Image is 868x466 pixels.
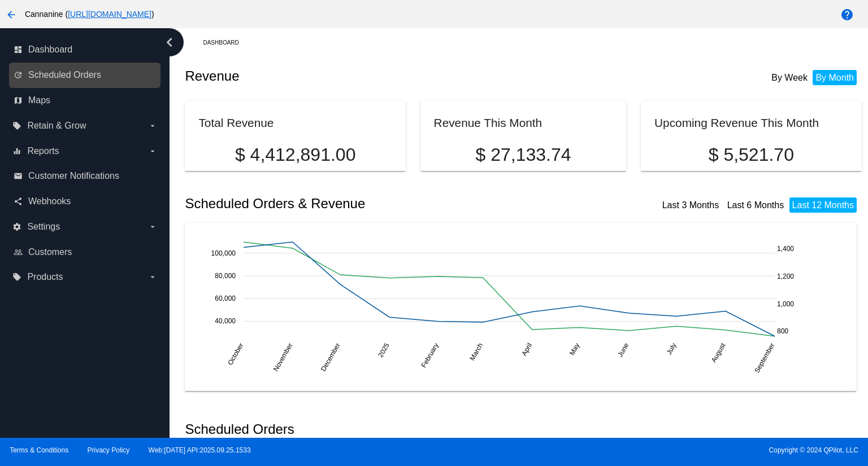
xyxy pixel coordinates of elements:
a: people_outline Customers [14,243,157,261]
i: dashboard [14,45,23,54]
text: March [468,341,485,362]
i: chevron_left [160,33,179,51]
li: By Week [769,70,810,85]
text: 80,000 [215,271,236,279]
span: Dashboard [28,45,72,55]
a: email Customer Notifications [14,167,157,185]
i: people_outline [14,248,23,257]
h2: Upcoming Revenue This Month [654,116,819,129]
a: Dashboard [203,34,249,51]
i: local_offer [12,272,21,282]
text: December [319,341,342,372]
i: update [14,71,23,80]
text: 1,000 [777,300,794,307]
p: $ 27,133.74 [434,144,613,165]
text: 1,200 [777,272,794,280]
text: August [710,341,727,364]
i: arrow_drop_down [148,222,157,231]
text: September [753,341,776,374]
i: arrow_drop_down [148,147,157,156]
text: June [617,341,631,358]
h2: Revenue This Month [434,116,542,129]
span: Settings [27,222,60,232]
text: 60,000 [215,294,236,302]
span: Cannanine ( ) [25,10,154,19]
text: 1,400 [777,245,794,253]
span: Customer Notifications [28,171,119,181]
text: February [420,341,440,369]
h2: Scheduled Orders [185,421,523,437]
span: Copyright © 2024 QPilot, LLC [444,446,858,454]
h2: Total Revenue [198,116,274,129]
text: October [227,341,245,366]
a: update Scheduled Orders [14,66,157,84]
mat-icon: help [840,8,854,21]
h2: Revenue [185,68,523,84]
i: local_offer [12,121,21,130]
mat-icon: arrow_back [5,8,18,21]
a: dashboard Dashboard [14,41,157,59]
i: email [14,172,23,181]
i: settings [12,222,21,231]
li: By Month [813,70,857,85]
i: arrow_drop_down [148,121,157,130]
span: Reports [27,146,59,156]
a: Terms & Conditions [10,446,68,454]
a: share Webhooks [14,192,157,210]
a: Last 12 Months [792,200,854,210]
span: Webhooks [28,196,71,206]
h2: Scheduled Orders & Revenue [185,196,523,212]
span: Maps [28,95,50,105]
p: $ 4,412,891.00 [198,144,392,165]
text: 2025 [377,341,392,358]
a: map Maps [14,91,157,109]
text: 800 [777,327,788,335]
a: [URL][DOMAIN_NAME] [68,10,151,19]
span: Products [27,272,63,282]
a: Last 3 Months [662,200,719,210]
a: Last 6 Months [727,200,784,210]
i: arrow_drop_down [148,272,157,282]
span: Scheduled Orders [28,70,101,80]
i: share [14,197,23,206]
i: equalizer [12,147,21,156]
a: Privacy Policy [88,446,130,454]
text: May [568,341,581,357]
a: Web:[DATE] API:2025.09.25.1533 [149,446,251,454]
p: $ 5,521.70 [654,144,848,165]
span: Customers [28,247,72,257]
text: 100,000 [211,249,236,257]
span: Retain & Grow [27,121,86,131]
text: July [665,341,678,355]
i: map [14,96,23,105]
text: 40,000 [215,317,236,325]
text: November [272,341,294,372]
text: April [520,341,534,357]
